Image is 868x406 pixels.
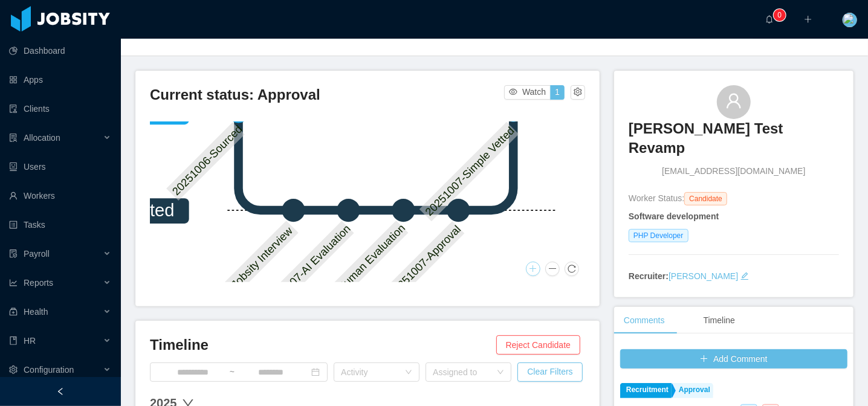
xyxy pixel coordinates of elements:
[9,337,18,345] i: icon: book
[192,225,296,329] text: 20251007-Jobsity Interview
[311,368,320,376] i: icon: calendar
[433,366,491,378] div: Assigned to
[24,249,50,259] span: Payroll
[496,335,580,355] button: Reject Candidate
[24,365,74,375] span: Configuration
[620,349,847,369] button: icon: plusAdd Comment
[629,193,684,203] span: Worker Status:
[424,124,517,218] text: 20251007-Simple Vetted
[629,119,839,166] a: [PERSON_NAME] Test Revamp
[545,262,560,276] button: Zoom Out
[9,213,111,237] a: icon: profileTasks
[170,123,245,198] text: 20251006-Sourced
[629,211,719,221] strong: Software development
[9,134,18,142] i: icon: solution
[620,383,672,398] a: Recruitment
[24,278,53,288] span: Reports
[669,271,738,281] a: [PERSON_NAME]
[9,366,18,374] i: icon: setting
[24,307,48,317] span: Health
[774,9,786,21] sup: 0
[614,307,675,334] div: Comments
[9,308,18,316] i: icon: medicine-box
[341,366,399,378] div: Activity
[24,133,60,143] span: Allocation
[150,85,504,105] h3: Current status: Approval
[629,229,688,242] span: PHP Developer
[405,369,412,377] i: icon: down
[517,362,582,382] button: Clear Filters
[497,369,504,377] i: icon: down
[673,383,713,398] a: Approval
[526,262,540,276] button: Zoom In
[9,68,111,92] a: icon: appstoreApps
[694,307,745,334] div: Timeline
[262,223,354,315] text: 20251007-AI Evaluation
[9,250,18,258] i: icon: file-protect
[804,15,812,24] i: icon: plus
[725,92,742,109] i: icon: user
[740,272,749,280] i: icon: edit
[684,192,727,205] span: Candidate
[9,155,111,179] a: icon: robotUsers
[24,336,36,346] span: HR
[150,335,496,355] h3: Timeline
[565,262,579,276] button: Reset Zoom
[550,85,565,100] button: 1
[843,13,857,27] img: 258dced0-fa31-11e7-ab37-b15c1c349172_5c7e7c09b5088.jpeg
[629,271,669,281] strong: Recruiter:
[9,97,111,121] a: icon: auditClients
[571,85,585,100] button: icon: setting
[70,201,174,221] tspan: simple-vetted
[504,85,551,100] button: icon: eyeWatch
[9,39,111,63] a: icon: pie-chartDashboard
[387,224,464,300] text: 20251007-Approval
[299,222,408,332] text: 20251007-Human Evaluation
[662,165,805,178] span: [EMAIL_ADDRESS][DOMAIN_NAME]
[9,279,18,287] i: icon: line-chart
[629,119,839,158] h3: [PERSON_NAME] Test Revamp
[765,15,774,24] i: icon: bell
[9,184,111,208] a: icon: userWorkers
